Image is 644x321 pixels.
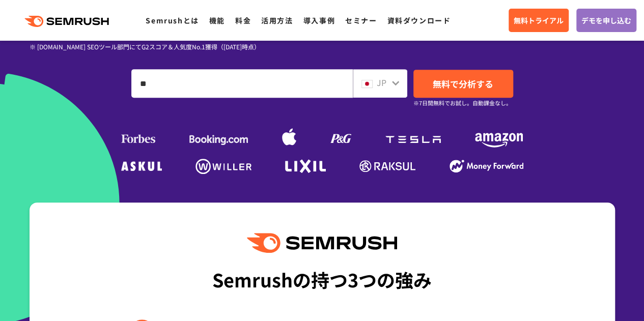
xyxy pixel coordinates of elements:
span: JP [377,76,386,89]
a: 活用方法 [261,15,293,25]
input: ドメイン、キーワードまたはURLを入力してください [132,70,352,97]
a: デモを申し込む [576,9,636,32]
div: ※ [DOMAIN_NAME] SEOツール部門にてG2スコア＆人気度No.1獲得（[DATE]時点） [30,42,322,51]
a: 導入事例 [303,15,335,25]
a: セミナー [345,15,377,25]
span: 無料トライアル [514,15,564,26]
span: デモを申し込む [581,15,631,26]
a: 資料ダウンロード [387,15,451,25]
span: 無料で分析する [433,77,493,90]
a: Semrushとは [146,15,199,25]
a: 無料で分析する [413,70,513,98]
img: Semrush [247,233,397,253]
a: 機能 [209,15,225,25]
a: 料金 [235,15,251,25]
div: Semrushの持つ3つの強み [212,260,432,298]
small: ※7日間無料でお試し。自動課金なし。 [413,98,512,108]
a: 無料トライアル [509,9,569,32]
